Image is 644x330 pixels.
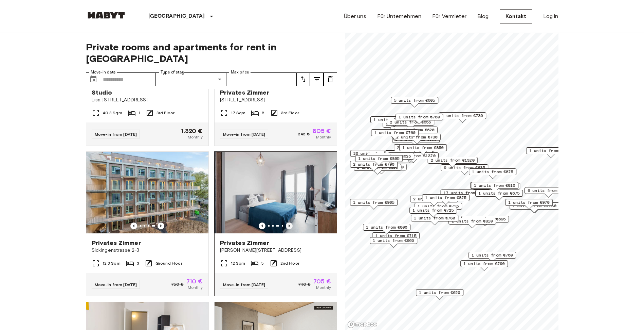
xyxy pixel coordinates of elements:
span: 2 units from €655 [397,145,438,151]
div: Map marker [440,189,490,200]
button: Previous image [259,222,265,229]
span: 3rd Floor [281,110,299,116]
label: Move-in date [91,69,116,75]
div: Map marker [409,207,457,217]
label: Max price [231,69,249,75]
span: Studio [92,88,112,97]
span: 1 units from €905 [353,199,394,205]
span: 1 units from €810 [452,218,493,224]
p: [GEOGRAPHIC_DATA] [148,12,205,20]
span: 8 [262,110,264,116]
span: 1 units from €895 [358,155,400,162]
div: Map marker [415,203,462,213]
span: 1 units from €790 [463,261,505,267]
span: Monthly [316,134,331,140]
span: 740 € [298,281,311,287]
div: Map marker [350,199,398,210]
span: Move-in from [DATE] [223,132,265,137]
span: 2nd Floor [280,260,299,266]
a: Für Unternehmen [377,12,421,20]
span: 750 € [171,281,184,287]
div: Map marker [390,127,438,137]
span: 1 units from €875 [472,169,513,175]
span: 1 units from €665 [373,237,414,244]
span: 1 units from €620 [373,117,415,123]
span: 2 units from €1320 [430,157,474,163]
div: Map marker [427,157,477,167]
span: 5 [261,260,264,266]
span: 3 [137,260,139,266]
span: 9 units from €635 [444,165,485,171]
span: 1 units from €715 [375,233,417,239]
span: 1 units from €810 [474,182,515,188]
a: Previous imagePrevious imagePrivates ZimmerSickingenstrasse 2-312.3 Sqm3Ground FloorMove-in from ... [86,151,209,296]
a: Für Vermieter [432,12,466,20]
div: Map marker [363,224,410,234]
span: 2 units from €865 [413,196,455,202]
span: 40.3 Sqm [103,110,122,116]
div: Map marker [448,218,496,228]
button: tune [310,72,324,86]
span: 1 units from €730 [396,134,438,140]
div: Map marker [391,97,438,108]
span: 1 units from €725 [412,207,454,213]
span: 1 units from €760 [374,130,416,136]
div: Map marker [422,194,470,205]
div: Map marker [526,147,576,158]
span: Privates Zimmer [220,88,269,97]
div: Map marker [393,134,441,144]
span: 1 units from €850 [402,145,444,151]
a: Kontakt [500,9,532,23]
div: Map marker [473,183,520,193]
img: Marketing picture of unit DE-01-477-035-03 [86,152,208,233]
span: 1 units from €620 [393,127,435,133]
span: 6 units from €645 [528,187,569,194]
a: Blog [477,12,489,20]
span: 20 units from €655 [353,150,397,156]
span: 1.320 € [181,128,203,134]
label: Type of stay [161,69,184,75]
span: Lisa-[STREET_ADDRESS] [92,97,203,103]
span: 1 units from €875 [425,195,466,201]
div: Map marker [460,260,508,271]
a: Previous imagePrevious imagePrivates Zimmer[PERSON_NAME][STREET_ADDRESS]12 Sqm52nd FloorMove-in f... [214,151,337,296]
span: Move-in from [DATE] [95,132,137,137]
span: 1 units from €780 [414,215,455,221]
span: 1 units from €970 [508,199,550,205]
span: 1 units from €1100 [529,148,573,154]
div: Map marker [394,144,441,155]
a: Mapbox logo [347,320,377,328]
span: 1 [139,110,140,116]
button: Previous image [158,222,164,229]
div: Map marker [370,237,417,248]
span: Monthly [316,284,331,291]
div: Map marker [385,150,433,161]
div: Map marker [367,153,414,163]
div: Map marker [470,182,518,193]
span: 1 units from €620 [419,290,460,296]
span: 3rd Floor [157,110,174,116]
span: 710 € [186,278,203,284]
button: Previous image [130,222,137,229]
div: Map marker [371,129,419,140]
span: Monthly [188,134,203,140]
span: 1 units from €675 [478,190,520,196]
span: 845 € [298,131,310,137]
div: Map marker [388,152,438,163]
span: 12 Sqm [231,260,245,266]
div: Map marker [392,136,440,147]
span: 2 units from €655 [390,119,431,125]
span: 1 units from €1280 [512,203,556,209]
button: tune [324,72,337,86]
span: Private rooms and apartments for rent in [GEOGRAPHIC_DATA] [86,41,337,64]
img: Habyt [86,12,127,19]
div: Map marker [350,150,400,161]
span: 1 units from €730 [442,113,483,119]
span: 2 units from €625 [370,153,411,159]
div: Map marker [395,114,443,124]
a: Log in [543,12,558,20]
span: 5 units from €605 [394,97,435,103]
div: Map marker [354,164,401,175]
div: Map marker [410,196,458,206]
div: Map marker [384,151,434,161]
